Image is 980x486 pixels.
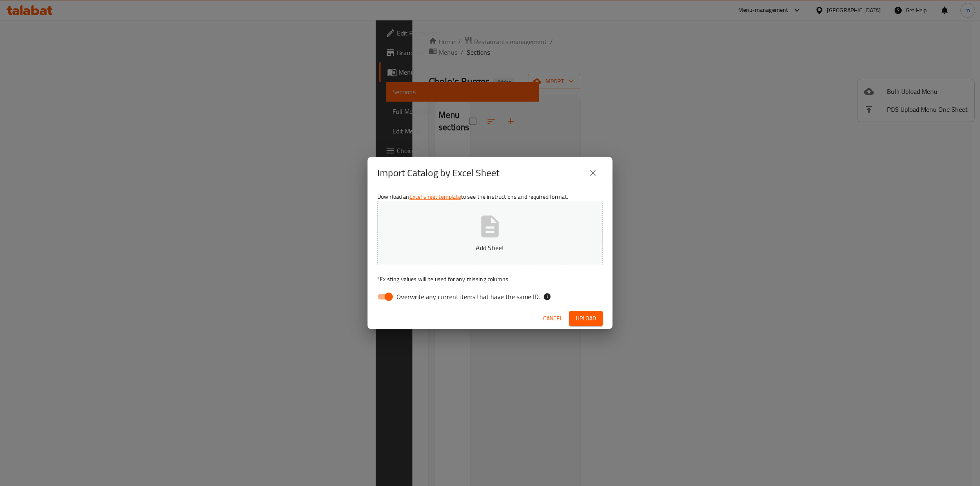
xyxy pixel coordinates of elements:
button: close [583,163,603,183]
button: Cancel [540,311,566,326]
span: Cancel [543,313,563,324]
h2: Import Catalog by Excel Sheet [377,166,499,180]
button: Add Sheet [377,201,603,265]
div: Download an to see the instructions and required format. [367,189,612,308]
a: Excel sheet template [410,191,461,202]
span: Upload [576,313,596,324]
button: Upload [569,311,603,326]
svg: If the overwrite option isn't selected, then the items that match an existing ID will be ignored ... [543,293,551,301]
span: Overwrite any current items that have the same ID. [396,292,540,302]
p: Add Sheet [390,243,590,253]
p: Existing values will be used for any missing columns. [377,275,603,283]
